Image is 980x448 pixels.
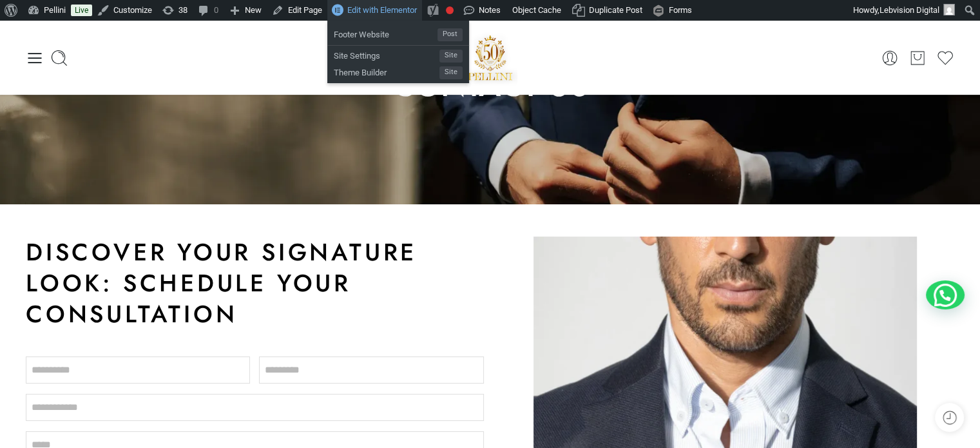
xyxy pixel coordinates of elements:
[327,46,469,63] a: Site SettingsSite
[879,5,939,15] span: Lebvision Digital
[439,50,463,63] span: Site
[26,237,484,329] h2: Discover Your Signature Look: Schedule Your Consultation
[437,28,463,41] span: Post
[334,46,439,63] span: Site Settings
[71,5,92,16] a: Live
[463,30,518,85] img: Pellini
[936,49,954,67] a: Wishlist
[347,5,417,15] span: Edit with Elementor
[334,63,439,79] span: Theme Builder
[327,63,469,79] a: Theme BuilderSite
[334,24,437,41] span: Footer Website
[327,24,469,41] a: Footer WebsitePost
[881,49,899,67] a: My Account
[908,49,927,67] a: Cart
[446,6,454,14] div: Focus keyphrase not set
[463,30,518,85] a: Pellini -
[439,66,463,79] span: Site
